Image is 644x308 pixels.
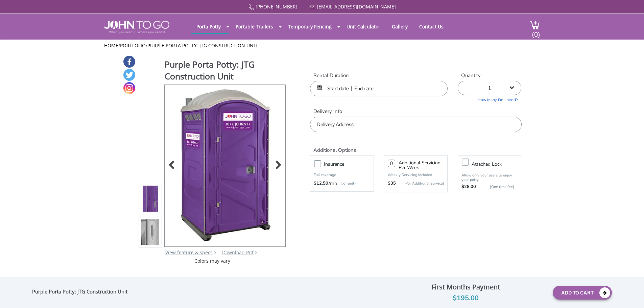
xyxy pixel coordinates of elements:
p: Allow only your users to enjoy your potty. [461,173,518,182]
a: Porta Potty [191,20,226,33]
a: [EMAIL_ADDRESS][DOMAIN_NAME] [317,3,396,10]
strong: $12.50 [314,180,328,187]
strong: $35 [388,180,396,187]
label: Delivery Info [310,108,521,115]
p: (Per Additional Service) [396,181,444,186]
a: Contact Us [414,20,449,33]
p: {One time fee} [479,184,514,190]
input: Delivery Address [310,117,521,132]
div: $195.00 [384,293,547,304]
h1: Purple Porta Potty: JTG Construction Unit [165,58,286,84]
a: Portable Trailers [231,20,278,33]
a: [PHONE_NUMBER] [256,3,297,10]
h2: Additional Options [310,139,521,153]
strong: $28.00 [461,184,476,190]
h3: Attached lock [472,160,524,168]
a: Facebook [123,56,135,68]
div: /mo [314,180,370,187]
a: Gallery [387,20,413,33]
div: Purple Porta Potty: JTG Construction Unit [32,288,131,297]
a: Unit Calculator [341,20,385,33]
img: Mail [309,5,315,9]
h3: Additional Servicing Per Week [399,161,444,170]
label: Quantity [458,72,521,79]
img: Product [141,119,160,278]
a: Temporary Fencing [283,20,337,33]
span: (0) [532,24,540,39]
img: right arrow icon [214,251,216,254]
button: Add To Cart [553,286,612,300]
a: Twitter [123,69,135,81]
ul: / / [104,42,540,49]
h3: Insurance [324,160,377,168]
img: Call [248,4,254,10]
label: Rental Duration [310,72,448,79]
p: (per unit) [337,180,356,187]
input: Start date | End date [310,81,448,96]
a: Download Pdf [222,249,254,256]
img: chevron.png [255,251,257,254]
p: Full coverage [314,172,370,179]
img: cart a [530,21,540,30]
a: How Many Do I need? [458,95,521,103]
a: View feature & specs [165,249,213,256]
a: Home [104,42,118,49]
div: First Months Payment [384,281,547,293]
a: Portfolio [120,42,146,49]
a: Purple Porta Potty: JTG Construction Unit [147,42,258,49]
div: Colors may vary [139,258,286,264]
input: 0 [388,160,395,167]
img: JOHN to go [104,21,169,33]
p: Weekly Servicing Included [388,172,444,177]
img: Product [174,85,276,244]
a: Instagram [123,82,135,94]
